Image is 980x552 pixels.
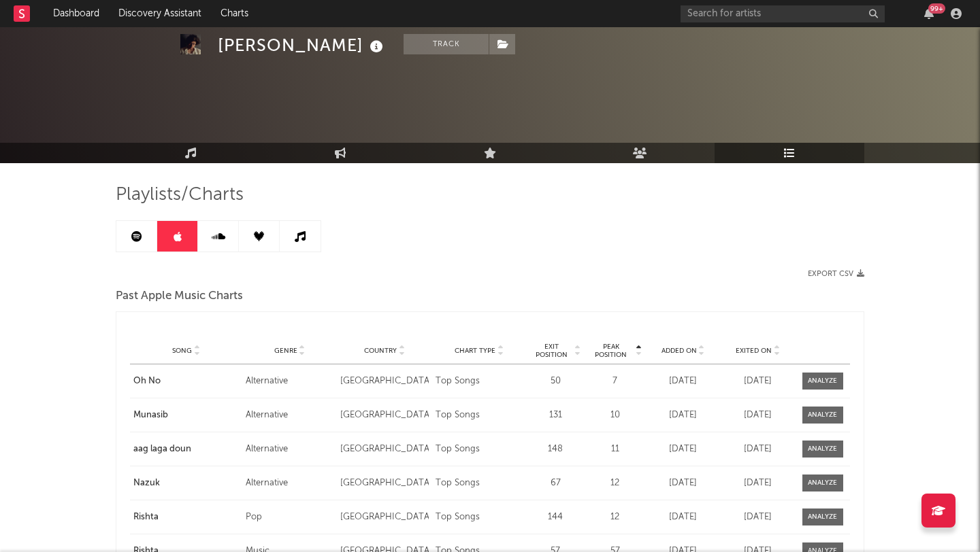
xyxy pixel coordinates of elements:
[681,5,885,22] input: Search for artists
[133,443,239,456] a: aag laga doun
[588,343,634,359] span: Peak Position
[404,34,489,54] button: Track
[530,443,581,456] div: 148
[724,477,792,490] div: [DATE]
[246,511,333,524] div: Pop
[364,347,397,355] span: Country
[588,409,642,422] div: 10
[133,511,239,524] a: Rishta
[133,375,239,388] a: Oh No
[246,409,333,422] div: Alternative
[455,347,495,355] span: Chart Type
[436,409,523,422] div: Top Songs
[172,347,192,355] span: Song
[724,443,792,456] div: [DATE]
[246,443,333,456] div: Alternative
[340,511,428,524] div: [GEOGRAPHIC_DATA]
[530,477,581,490] div: 67
[724,409,792,422] div: [DATE]
[724,511,792,524] div: [DATE]
[588,443,642,456] div: 11
[530,343,573,359] span: Exit Position
[436,443,523,456] div: Top Songs
[116,288,243,305] span: Past Apple Music Charts
[340,443,428,456] div: [GEOGRAPHIC_DATA]
[436,511,523,524] div: Top Songs
[116,187,244,203] span: Playlists/Charts
[246,375,333,388] div: Alternative
[530,511,581,524] div: 144
[649,375,717,388] div: [DATE]
[661,347,697,355] span: Added On
[649,511,717,524] div: [DATE]
[530,409,581,422] div: 131
[928,3,945,14] div: 99 +
[133,409,239,422] a: Munasib
[340,409,428,422] div: [GEOGRAPHIC_DATA]
[436,477,523,490] div: Top Songs
[588,477,642,490] div: 12
[588,511,642,524] div: 12
[246,477,333,490] div: Alternative
[649,477,717,490] div: [DATE]
[218,34,387,56] div: [PERSON_NAME]
[340,375,428,388] div: [GEOGRAPHIC_DATA]
[340,477,428,490] div: [GEOGRAPHIC_DATA]
[530,375,581,388] div: 50
[274,347,297,355] span: Genre
[649,409,717,422] div: [DATE]
[436,375,523,388] div: Top Songs
[736,347,772,355] span: Exited On
[808,270,864,278] button: Export CSV
[924,8,934,19] button: 99+
[588,375,642,388] div: 7
[133,477,239,490] a: Nazuk
[649,443,717,456] div: [DATE]
[724,375,792,388] div: [DATE]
